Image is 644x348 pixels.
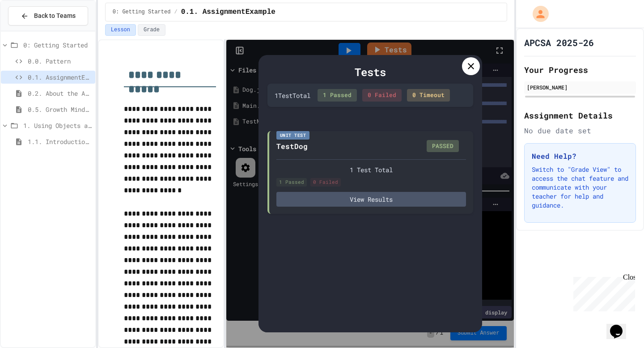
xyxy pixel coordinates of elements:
[524,125,636,136] div: No due date set
[524,64,636,76] h2: Your Progress
[138,24,165,36] button: Grade
[362,89,402,102] div: 0 Failed
[524,36,594,49] h1: APCSA 2025-26
[276,141,308,152] div: TestDog
[570,273,635,311] iframe: chat widget
[8,6,88,25] button: Back to Teams
[4,4,62,57] div: Chat with us now!Close
[532,165,628,210] p: Switch to "Grade View" to access the chat feature and communicate with your teacher for help and ...
[606,312,635,339] iframe: chat widget
[23,40,92,50] span: 0: Getting Started
[276,178,307,187] div: 1 Passed
[276,192,466,207] button: View Results
[427,140,459,153] div: PASSED
[524,109,636,122] h2: Assignment Details
[28,89,92,98] span: 0.2. About the AP CSA Exam
[28,137,92,146] span: 1.1. Introduction to Algorithms, Programming, and Compilers
[267,64,473,80] div: Tests
[23,121,92,130] span: 1. Using Objects and Methods
[523,4,551,24] div: My Account
[275,91,310,100] div: 1 Test Total
[174,8,177,16] span: /
[318,89,357,102] div: 1 Passed
[532,151,628,161] h3: Need Help?
[276,165,466,174] div: 1 Test Total
[310,178,341,187] div: 0 Failed
[105,24,136,36] button: Lesson
[407,89,450,102] div: 0 Timeout
[34,11,76,21] span: Back to Teams
[28,72,92,82] span: 0.1. AssignmentExample
[276,131,310,140] div: Unit Test
[527,83,633,91] div: [PERSON_NAME]
[113,8,171,16] span: 0: Getting Started
[181,7,275,17] span: 0.1. AssignmentExample
[28,105,92,114] span: 0.5. Growth Mindset
[28,56,92,66] span: 0.0. Pattern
